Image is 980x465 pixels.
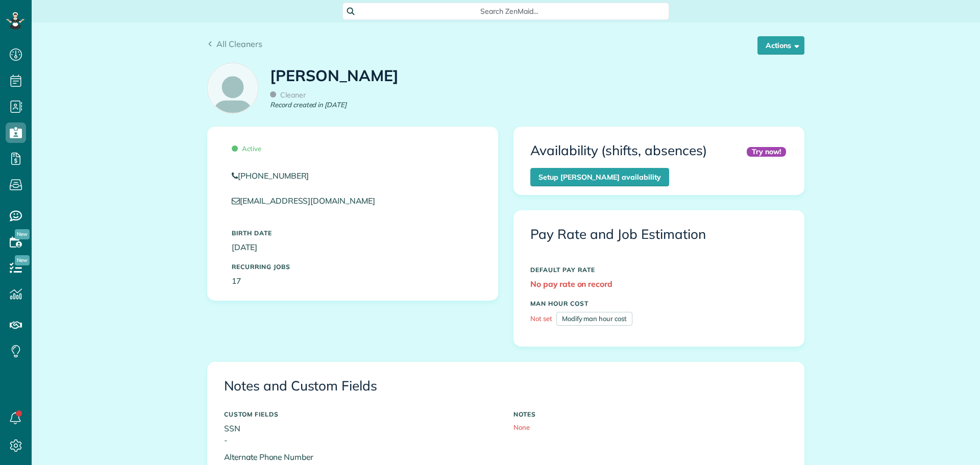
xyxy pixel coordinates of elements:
[224,379,788,394] h3: Notes and Custom Fields
[216,39,262,49] span: All Cleaners
[530,227,788,242] h3: Pay Rate and Job Estimation
[530,300,788,307] h5: MAN HOUR COST
[224,411,498,418] h5: CUSTOM FIELDS
[530,314,552,323] span: Not set
[207,38,262,50] a: All Cleaners
[232,170,474,182] a: [PHONE_NUMBER]
[232,195,385,206] a: [EMAIL_ADDRESS][DOMAIN_NAME]
[747,147,786,157] div: Try now!
[232,144,261,153] span: Active
[15,229,30,239] span: New
[513,423,530,431] span: None
[208,63,258,113] img: employee_icon-c2f8239691d896a72cdd9dc41cfb7b06f9d69bdd837a2ad469be8ff06ab05b5f.png
[232,275,474,287] p: 17
[270,67,399,84] h1: [PERSON_NAME]
[15,255,30,265] span: New
[530,279,612,289] strong: No pay rate on record
[232,263,474,270] h5: Recurring Jobs
[530,266,788,273] h5: DEFAULT PAY RATE
[513,411,788,418] h5: NOTES
[270,100,347,110] em: Record created in [DATE]
[232,230,474,236] h5: Birth Date
[530,168,669,186] a: Setup [PERSON_NAME] availability
[224,423,498,446] p: SSN -
[232,241,474,253] p: [DATE]
[556,312,632,326] a: Modify man hour cost
[757,36,804,55] button: Actions
[530,143,707,158] h3: Availability (shifts, absences)
[270,90,306,100] span: Cleaner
